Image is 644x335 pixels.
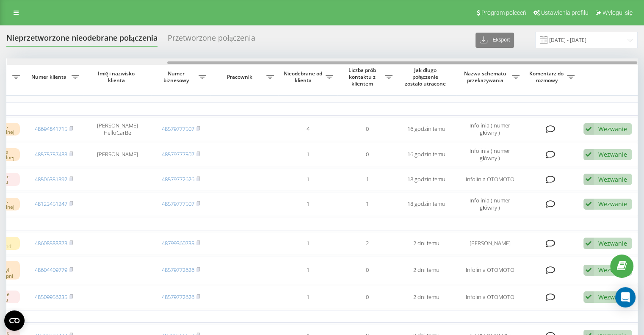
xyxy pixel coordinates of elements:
td: Infolinia OTOMOTO [456,168,524,191]
a: 48575757483 [35,150,67,158]
span: Numer klienta [28,74,72,80]
a: 48123451247 [35,200,67,208]
td: [PERSON_NAME] [456,232,524,255]
div: Nieprzetworzone nieodebrane połączenia [6,33,158,47]
td: 2 dni temu [397,286,456,308]
span: Imię i nazwisko klienta [91,70,144,83]
td: 0 [337,117,397,141]
span: Nieodebrane od klienta [282,70,326,83]
a: 48579772626 [162,175,194,183]
td: Infolinia ( numer główny ) [456,192,524,216]
span: Program poleceń [481,9,526,16]
td: Infolinia ( numer główny ) [456,117,524,141]
td: 1 [278,192,337,216]
td: 16 godzin temu [397,143,456,166]
td: 1 [278,232,337,255]
td: [PERSON_NAME] [83,143,151,166]
a: 48694841715 [35,125,67,133]
td: 0 [337,286,397,308]
td: 4 [278,117,337,141]
td: 2 [337,232,397,255]
a: 48604409779 [35,266,67,274]
td: 1 [278,256,337,284]
td: 1 [337,168,397,191]
a: 48509956235 [35,293,67,301]
div: Wezwanie [598,175,627,183]
a: 48579777507 [162,150,194,158]
td: 18 godzin temu [397,192,456,216]
td: 2 dni temu [397,256,456,284]
td: 2 dni temu [397,232,456,255]
td: 18 godzin temu [397,168,456,191]
span: Ustawienia profilu [541,9,589,16]
span: Nazwa schematu przekazywania [460,70,512,83]
td: 1 [278,168,337,191]
button: Eksport [475,33,514,48]
a: 48579772626 [162,266,194,274]
span: Numer biznesowy [155,70,199,83]
a: 48579772626 [162,293,194,301]
td: 0 [337,143,397,166]
td: 1 [278,286,337,308]
a: 48579777507 [162,125,194,133]
a: 48506351392 [35,175,67,183]
div: Wezwanie [598,200,627,208]
div: Wezwanie [598,293,627,301]
span: Komentarz do rozmowy [528,70,567,83]
a: 48579777507 [162,200,194,208]
div: Open Intercom Messenger [615,287,636,307]
div: Wezwanie [598,239,627,247]
td: 1 [278,143,337,166]
div: Wezwanie [598,266,627,274]
td: 1 [337,192,397,216]
td: Infolinia ( numer główny ) [456,143,524,166]
a: 48608588873 [35,239,67,247]
td: Infolinia OTOMOTO [456,286,524,308]
div: Wezwanie [598,150,627,158]
div: Przetworzone połączenia [168,33,255,47]
button: Open CMP widget [4,310,25,331]
span: Wyloguj się [603,9,633,16]
div: Wezwanie [598,125,627,133]
span: Liczba prób kontaktu z klientem [342,67,385,87]
td: Infolinia OTOMOTO [456,256,524,284]
td: 16 godzin temu [397,117,456,141]
td: [PERSON_NAME] HelloCarBe [83,117,151,141]
a: 48799360735 [162,239,194,247]
span: Pracownik [215,74,266,80]
span: Jak długo połączenie zostało utracone [404,67,449,87]
td: 0 [337,256,397,284]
